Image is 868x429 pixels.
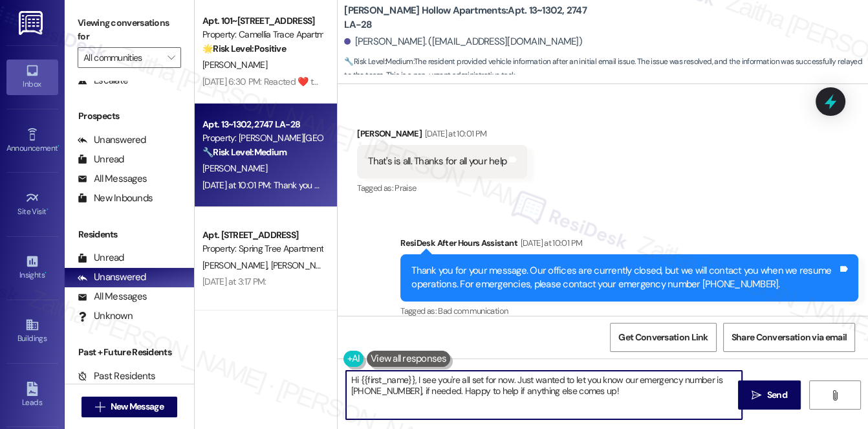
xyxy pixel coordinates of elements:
[738,380,801,410] button: Send
[344,4,603,32] b: [PERSON_NAME] Hollow Apartments: Apt. 13~1302, 2747 LA-28
[202,276,266,287] div: [DATE] at 3:17 PM:
[271,259,336,271] span: [PERSON_NAME]
[202,14,322,28] div: Apt. 101~[STREET_ADDRESS]
[732,331,847,344] span: Share Conversation via email
[202,146,287,158] strong: 🔧 Risk Level: Medium
[78,153,124,166] div: Unread
[168,52,175,63] i: 
[78,13,181,47] label: Viewing conversations for
[202,43,286,54] strong: 🌟 Risk Level: Positive
[767,388,787,402] span: Send
[202,131,322,145] div: Property: [PERSON_NAME][GEOGRAPHIC_DATA] Apartments
[610,323,716,352] button: Get Conversation Link
[78,192,153,205] div: New Inbounds
[65,346,194,359] div: Past + Future Residents
[6,314,58,349] a: Buildings
[202,28,322,41] div: Property: Camellia Trace Apartments
[752,390,761,401] i: 
[202,228,322,242] div: Apt. [STREET_ADDRESS]
[357,179,527,197] div: Tagged as:
[83,47,160,68] input: All communities
[6,378,58,413] a: Leads
[202,76,514,87] div: [DATE] 6:30 PM: Reacted ❤️ to “[PERSON_NAME] (Camellia Trace Apartments): 😊”
[78,309,133,323] div: Unknown
[202,118,322,131] div: Apt. 13~1302, 2747 LA-28
[81,397,177,417] button: New Message
[202,59,267,71] span: [PERSON_NAME]
[517,236,582,250] div: [DATE] at 10:01 PM
[202,259,271,271] span: [PERSON_NAME]
[400,236,858,254] div: ResiDesk After Hours Assistant
[78,290,147,303] div: All Messages
[395,182,416,193] span: Praise
[111,400,164,413] span: New Message
[202,242,322,256] div: Property: Spring Tree Apartments
[6,250,58,285] a: Insights •
[400,302,858,320] div: Tagged as:
[65,228,194,241] div: Residents
[78,369,156,383] div: Past Residents
[95,402,105,412] i: 
[78,251,124,265] div: Unread
[202,162,267,174] span: [PERSON_NAME]
[6,60,58,94] a: Inbox
[58,142,60,151] span: •
[723,323,855,352] button: Share Conversation via email
[47,205,49,214] span: •
[78,270,146,284] div: Unanswered
[78,133,146,147] div: Unanswered
[6,187,58,222] a: Site Visit •
[346,371,743,419] textarea: Hi {{first_name}}, I see you're all set for now. Just wanted to let you know our emergency number...
[422,127,486,140] div: [DATE] at 10:01 PM
[78,74,128,87] div: Escalate
[344,56,413,67] strong: 🔧 Risk Level: Medium
[368,155,506,168] div: That's is all. Thanks for all your help
[65,109,194,123] div: Prospects
[830,390,840,401] i: 
[19,11,45,35] img: ResiDesk Logo
[344,55,868,83] span: : The resident provided vehicle information after an initial email issue. The issue was resolved,...
[78,172,147,186] div: All Messages
[45,269,47,278] span: •
[411,264,838,292] div: Thank you for your message. Our offices are currently closed, but we will contact you when we res...
[618,331,708,344] span: Get Conversation Link
[344,35,582,49] div: [PERSON_NAME]. ([EMAIL_ADDRESS][DOMAIN_NAME])
[438,305,508,316] span: Bad communication
[357,127,527,145] div: [PERSON_NAME]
